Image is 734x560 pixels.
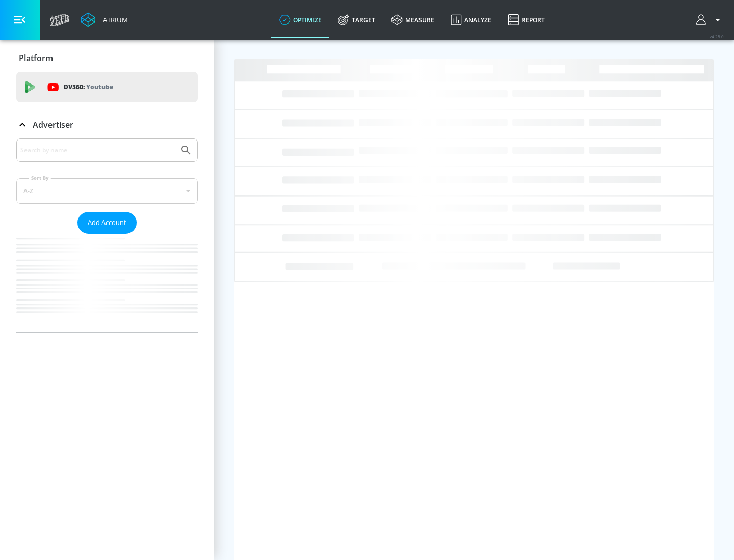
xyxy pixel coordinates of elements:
p: Youtube [86,81,113,92]
nav: list of Advertiser [16,234,198,332]
a: Atrium [81,12,128,27]
input: Search by name [20,144,175,157]
div: Platform [16,44,198,72]
p: DV360: [64,81,113,93]
a: Analyze [442,2,500,38]
div: DV360: Youtube [16,72,198,102]
a: measure [383,2,442,38]
button: Add Account [77,212,137,234]
a: Report [500,2,553,38]
p: Advertiser [33,119,73,130]
div: Atrium [99,15,128,24]
span: Add Account [88,217,126,229]
span: v 4.28.0 [710,34,724,39]
div: Advertiser [16,110,198,139]
a: optimize [271,2,330,38]
div: Advertiser [16,138,198,332]
p: Platform [19,52,53,64]
div: A-Z [16,178,198,204]
label: Sort By [29,175,51,181]
a: Target [330,2,383,38]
